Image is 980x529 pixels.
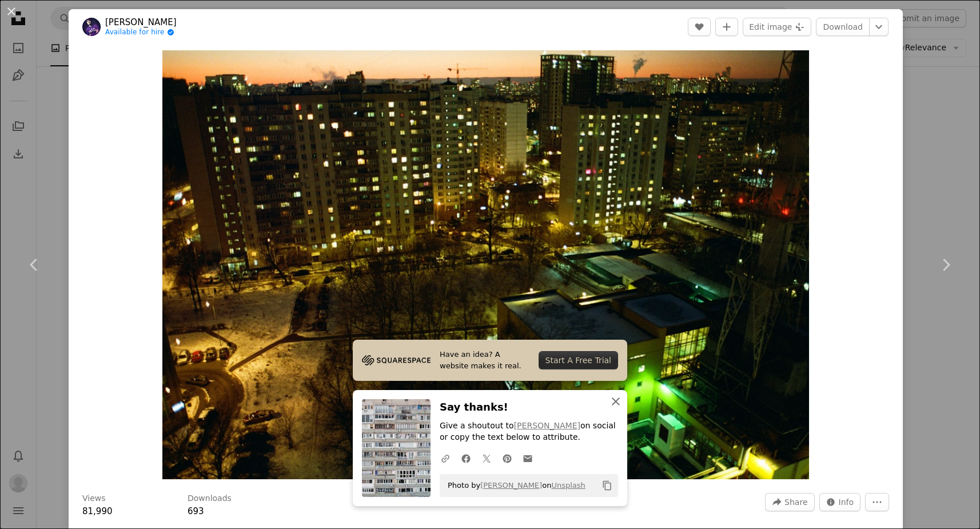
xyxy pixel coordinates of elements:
button: More Actions [865,493,889,511]
a: Next [911,210,980,320]
a: Share on Pinterest [497,447,517,470]
button: Choose download size [869,18,889,36]
a: [PERSON_NAME] [514,421,580,430]
a: Have an idea? A website makes it real.Start A Free Trial [353,340,627,381]
div: Start A Free Trial [539,351,618,369]
span: Share [784,494,807,511]
a: [PERSON_NAME] [105,17,177,28]
img: a view of a city at night from the top of a building [162,50,809,479]
a: Share on Facebook [456,447,476,470]
a: Share over email [517,447,538,470]
button: Edit image [743,18,811,36]
img: file-1705255347840-230a6ab5bca9image [362,352,431,369]
a: Available for hire [105,28,177,37]
h3: Say thanks! [440,399,618,416]
h3: Downloads [188,493,232,504]
a: [PERSON_NAME] [480,481,542,490]
a: Unsplash [551,481,585,490]
button: Stats about this image [819,493,861,511]
span: 81,990 [82,506,113,516]
span: Info [839,494,854,511]
span: 693 [188,506,204,516]
img: Go to Maxim Makarov's profile [82,18,101,36]
p: Give a shoutout to on social or copy the text below to attribute. [440,420,618,443]
button: Copy to clipboard [597,476,617,495]
h3: Views [82,493,106,504]
a: Download [816,18,870,36]
a: Share on Twitter [476,447,497,470]
button: Zoom in on this image [162,50,809,479]
span: Photo by on [442,476,585,495]
button: Add to Collection [715,18,738,36]
button: Share this image [765,493,814,511]
button: Like [688,18,711,36]
span: Have an idea? A website makes it real. [440,349,529,372]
